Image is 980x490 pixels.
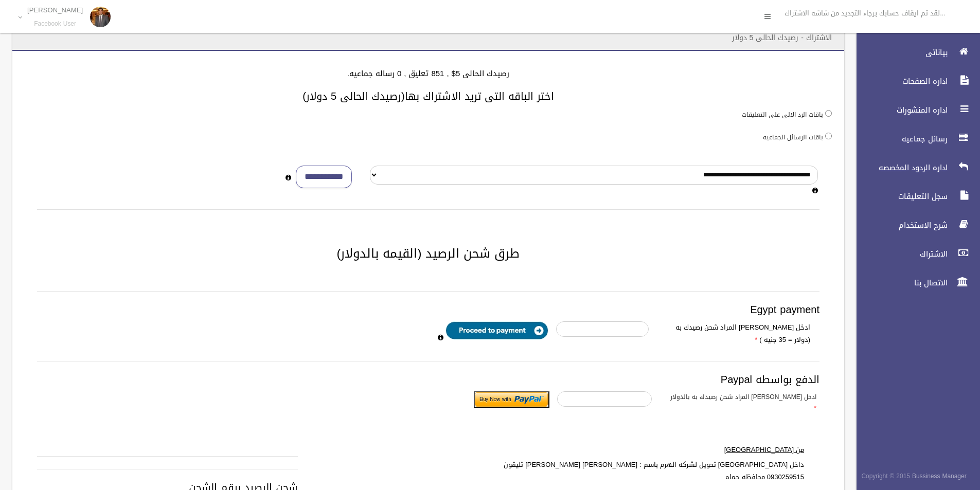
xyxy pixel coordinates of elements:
label: من [GEOGRAPHIC_DATA] [474,444,812,456]
span: اداره المنشورات [848,105,951,115]
span: شرح الاستخدام [848,220,951,230]
h3: الدفع بواسطه Paypal [37,374,819,385]
h4: رصيدك الحالى 5$ , 851 تعليق , 0 رساله جماعيه. [25,69,832,78]
a: اداره المنشورات [848,99,980,121]
a: الاشتراك [848,243,980,265]
label: باقات الرد الالى على التعليقات [742,109,823,120]
a: شرح الاستخدام [848,214,980,237]
h3: اختر الباقه التى تريد الاشتراك بها(رصيدك الحالى 5 دولار) [25,90,832,102]
a: بياناتى [848,41,980,64]
p: [PERSON_NAME] [27,6,83,14]
span: الاشتراك [848,249,951,259]
span: رسائل جماعيه [848,134,951,144]
h2: طرق شحن الرصيد (القيمه بالدولار) [25,247,832,260]
h3: Egypt payment [37,304,819,315]
input: Submit [474,391,549,408]
span: اداره الردود المخصصه [848,162,951,173]
small: Facebook User [27,20,83,28]
a: سجل التعليقات [848,185,980,208]
a: رسائل جماعيه [848,128,980,150]
label: ادخل [PERSON_NAME] المراد شحن رصيدك به (دولار = 35 جنيه ) [656,321,818,346]
a: اداره الردود المخصصه [848,156,980,179]
span: اداره الصفحات [848,76,951,86]
a: الاتصال بنا [848,271,980,294]
label: داخل [GEOGRAPHIC_DATA] تحويل لشركه الهرم باسم : [PERSON_NAME] [PERSON_NAME] تليقون 0930259515 محا... [474,459,812,483]
span: Copyright © 2015 [861,470,910,482]
span: سجل التعليقات [848,191,951,202]
strong: Bussiness Manager [912,470,967,482]
span: بياناتى [848,47,951,58]
label: ادخل [PERSON_NAME] المراد شحن رصيدك به بالدولار [660,391,824,414]
span: الاتصال بنا [848,278,951,288]
a: اداره الصفحات [848,70,980,93]
label: باقات الرسائل الجماعيه [763,132,823,143]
